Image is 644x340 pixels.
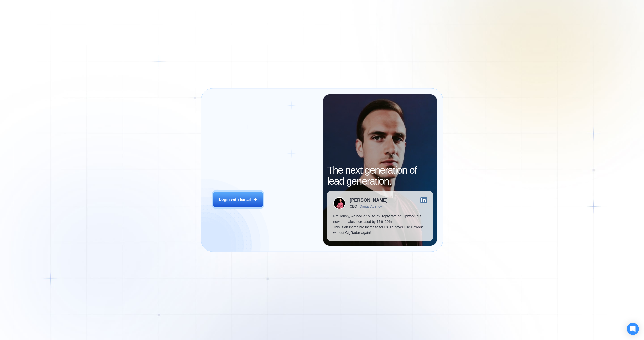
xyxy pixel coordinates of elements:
div: [PERSON_NAME] [350,198,388,202]
div: Open Intercom Messenger [627,323,639,335]
div: Digital Agency [360,204,382,208]
button: Login with Email [213,192,263,207]
h2: The next generation of lead generation. [327,165,433,187]
div: Login with Email [219,197,251,202]
div: CEO [350,204,357,208]
p: Previously, we had a 5% to 7% reply rate on Upwork, but now our sales increased by 17%-20%. This ... [333,213,427,235]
